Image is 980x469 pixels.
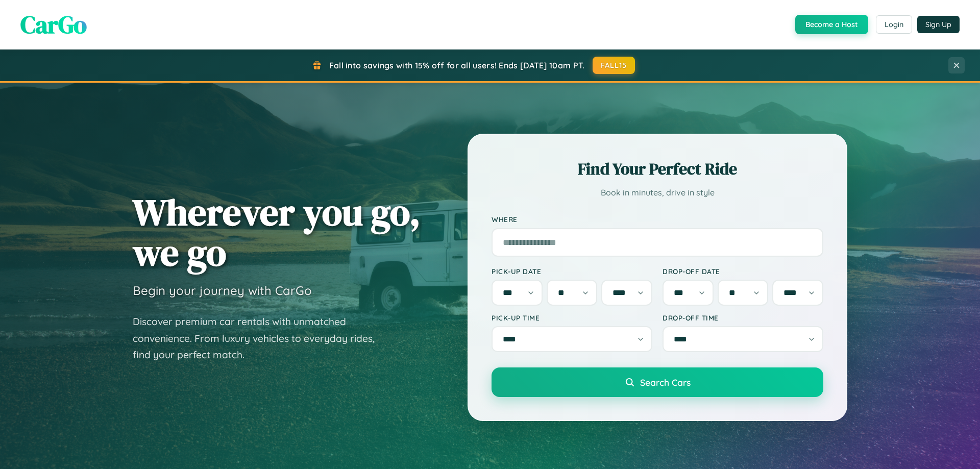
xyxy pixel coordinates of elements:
label: Drop-off Time [663,313,823,322]
span: Fall into savings with 15% off for all users! Ends [DATE] 10am PT. [329,60,585,70]
label: Pick-up Date [492,267,652,276]
button: FALL15 [593,57,635,74]
label: Pick-up Time [492,313,652,322]
h3: Begin your journey with CarGo [133,283,312,298]
span: CarGo [20,8,87,41]
h1: Wherever you go, we go [133,192,421,273]
button: Become a Host [795,15,868,34]
p: Book in minutes, drive in style [492,185,823,200]
p: Discover premium car rentals with unmatched convenience. From luxury vehicles to everyday rides, ... [133,313,388,363]
button: Search Cars [492,367,823,397]
span: Search Cars [640,377,691,388]
h2: Find Your Perfect Ride [492,158,823,180]
label: Where [492,215,823,224]
button: Login [876,15,912,34]
button: Sign Up [917,16,960,33]
label: Drop-off Date [663,267,823,276]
